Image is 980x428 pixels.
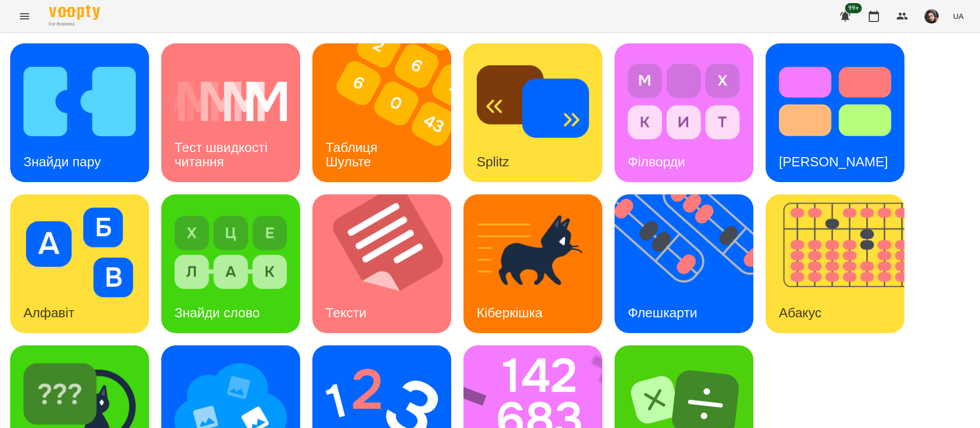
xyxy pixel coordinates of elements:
[949,7,968,26] button: UA
[49,5,100,20] img: Voopty Logo
[23,57,136,146] img: Знайди пару
[312,194,451,333] a: ТекстиТексти
[779,154,888,169] h3: [PERSON_NAME]
[175,57,287,146] img: Тест швидкості читання
[23,154,101,169] h3: Знайди пару
[845,3,862,13] span: 99+
[326,305,366,320] h3: Тексти
[10,194,149,333] a: АлфавітАлфавіт
[49,21,100,28] span: For Business
[766,194,917,333] img: Абакус
[477,57,589,146] img: Splitz
[175,140,271,169] h3: Тест швидкості читання
[463,194,602,333] a: КіберкішкаКіберкішка
[628,154,685,169] h3: Філворди
[615,194,753,333] a: ФлешкартиФлешкарти
[175,208,287,297] img: Знайди слово
[953,11,964,21] span: UA
[477,154,509,169] h3: Splitz
[12,4,37,29] button: Menu
[10,43,149,182] a: Знайди паруЗнайди пару
[312,43,451,182] a: Таблиця ШультеТаблиця Шульте
[161,43,300,182] a: Тест швидкості читанняТест швидкості читання
[628,57,740,146] img: Філворди
[175,305,260,320] h3: Знайди слово
[615,43,753,182] a: ФілвордиФілворди
[326,140,381,169] h3: Таблиця Шульте
[766,194,904,333] a: АбакусАбакус
[779,305,821,320] h3: Абакус
[312,43,464,182] img: Таблиця Шульте
[23,208,136,297] img: Алфавіт
[161,194,300,333] a: Знайди словоЗнайди слово
[312,194,464,333] img: Тексти
[23,305,75,320] h3: Алфавіт
[924,9,939,23] img: 415cf204168fa55e927162f296ff3726.jpg
[477,305,543,320] h3: Кіберкішка
[463,43,602,182] a: SplitzSplitz
[628,305,697,320] h3: Флешкарти
[477,208,589,297] img: Кіберкішка
[779,57,891,146] img: Тест Струпа
[766,43,904,182] a: Тест Струпа[PERSON_NAME]
[615,194,766,333] img: Флешкарти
